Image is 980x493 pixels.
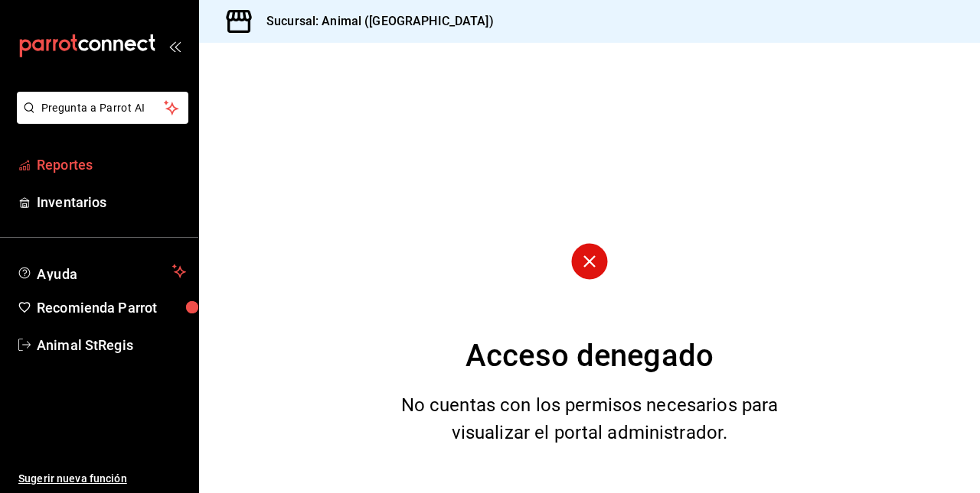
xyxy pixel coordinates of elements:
[11,111,188,127] a: Pregunta a Parrot AI
[37,192,186,212] span: Inventarios
[17,92,188,124] button: Pregunta a Parrot AI
[37,335,186,355] span: Animal StRegis
[37,154,186,175] span: Reportes
[37,297,186,318] span: Recomienda Parrot
[41,100,165,116] span: Pregunta a Parrot AI
[254,12,494,31] h3: Sucursal: Animal ([GEOGRAPHIC_DATA])
[382,391,798,446] div: No cuentas con los permisos necesarios para visualizar el portal administrador.
[168,40,181,52] button: open_drawer_menu
[18,471,186,487] span: Sugerir nueva función
[465,333,714,379] div: Acceso denegado
[37,262,166,281] span: Ayuda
